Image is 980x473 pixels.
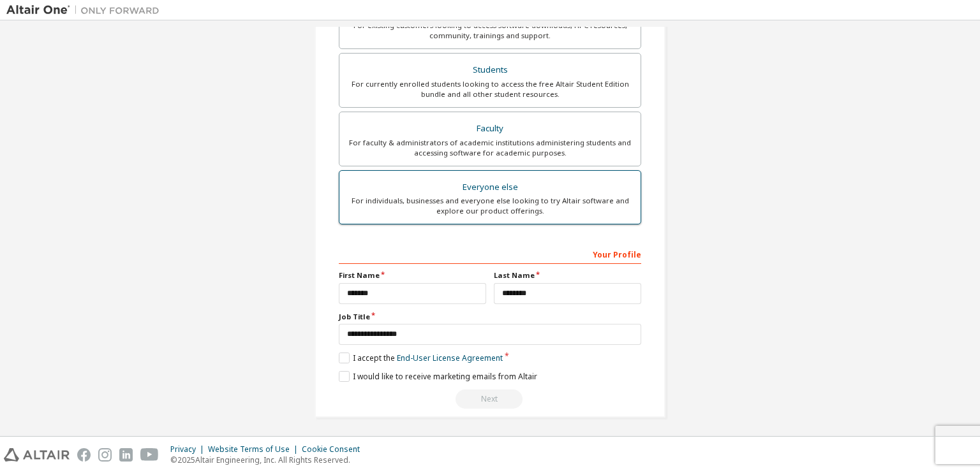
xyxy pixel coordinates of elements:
[339,353,503,363] label: I accept the
[77,448,91,462] img: facebook.svg
[347,120,633,138] div: Faculty
[339,389,641,409] div: Fix issues to continue
[4,448,70,462] img: altair_logo.svg
[494,270,641,280] label: Last Name
[347,138,633,158] div: For faculty & administrators of academic institutions administering students and accessing softwa...
[170,444,208,455] div: Privacy
[347,196,633,216] div: For individuals, businesses and everyone else looking to try Altair software and explore our prod...
[119,448,133,462] img: linkedin.svg
[347,178,633,196] div: Everyone else
[397,353,503,363] a: End-User License Agreement
[339,371,537,382] label: I would like to receive marketing emails from Altair
[347,79,633,99] div: For currently enrolled students looking to access the free Altair Student Edition bundle and all ...
[170,455,367,465] p: © 2025 Altair Engineering, Inc. All Rights Reserved.
[302,444,367,455] div: Cookie Consent
[339,270,486,280] label: First Name
[339,312,641,322] label: Job Title
[347,61,633,79] div: Students
[339,244,641,264] div: Your Profile
[208,444,302,455] div: Website Terms of Use
[347,20,633,41] div: For existing customers looking to access software downloads, HPC resources, community, trainings ...
[6,4,166,17] img: Altair One
[140,448,159,462] img: youtube.svg
[98,448,112,462] img: instagram.svg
